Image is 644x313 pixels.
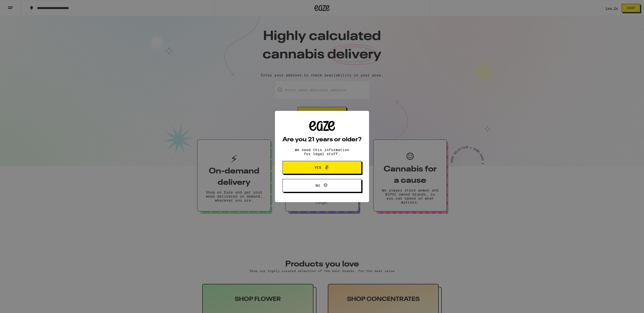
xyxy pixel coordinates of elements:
span: Yes [314,166,321,169]
h2: Are you 21 years or older? [283,137,361,143]
span: No [315,184,320,187]
button: Yes [283,161,361,174]
button: No [283,179,361,192]
p: We need this information for legal stuff. [291,148,353,156]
